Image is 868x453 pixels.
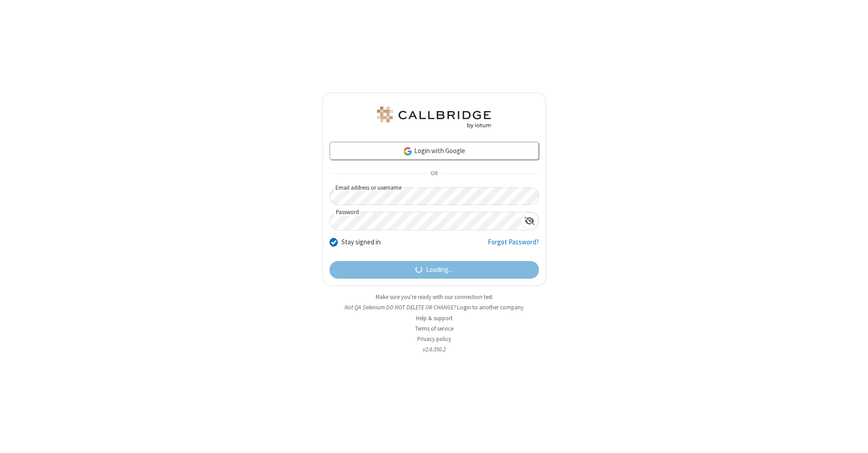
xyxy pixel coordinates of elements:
img: google-icon.png [403,146,413,156]
a: Forgot Password? [488,237,539,254]
span: Loading... [426,265,453,275]
input: Password [330,212,521,230]
label: Stay signed in [341,237,381,248]
input: Email address or username [330,187,539,205]
span: OR [427,168,441,180]
iframe: Chat [845,430,861,447]
a: Make sure you're ready with our connection test [376,293,492,301]
img: QA Selenium DO NOT DELETE OR CHANGE [375,107,493,128]
a: Terms of service [415,325,453,332]
button: Loading... [330,261,539,279]
a: Help & support [416,314,453,322]
div: Show password [521,212,538,229]
a: Login with Google [330,142,539,160]
button: Login to another company [457,303,524,312]
li: Not QA Selenium DO NOT DELETE OR CHANGE? [322,303,546,312]
li: v2.6.350.2 [322,345,546,354]
a: Privacy policy [417,335,451,343]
